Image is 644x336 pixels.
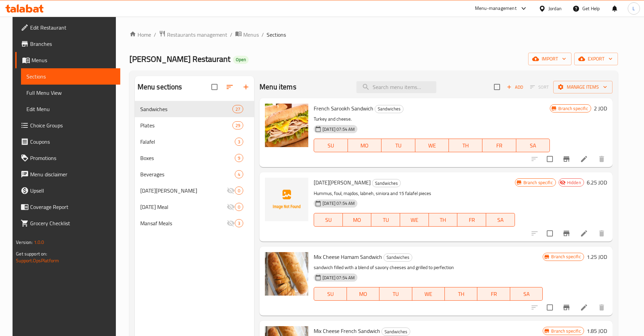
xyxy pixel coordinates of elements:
[314,139,348,152] button: SU
[356,81,436,93] input: search
[207,80,222,94] span: Select all sections
[154,31,156,39] li: /
[314,115,550,123] p: Turkey and cheese.
[15,117,120,134] a: Choice Groups
[477,287,510,301] button: FR
[267,31,286,39] span: Sections
[314,326,380,336] span: Mix Cheese French Sandwich
[135,134,254,150] div: Falafel3
[480,289,507,299] span: FR
[510,287,543,301] button: SA
[348,139,381,152] button: MO
[235,187,243,195] div: items
[548,328,583,334] span: Branch specific
[526,82,553,92] span: Select section first
[558,299,575,316] button: Branch-specific-item
[15,199,120,215] a: Coverage Report
[460,215,483,225] span: FR
[135,117,254,134] div: Plates29
[548,253,583,260] span: Branch specific
[594,151,610,167] button: delete
[243,31,259,39] span: Menus
[448,289,475,299] span: TH
[432,215,455,225] span: TH
[346,215,369,225] span: MO
[564,179,584,186] span: Hidden
[519,141,547,151] span: SA
[445,287,477,301] button: TH
[489,215,512,225] span: SA
[235,138,243,146] div: items
[21,68,120,85] a: Sections
[30,203,115,211] span: Coverage Report
[587,178,607,187] h6: 6.25 JOD
[30,40,115,48] span: Branches
[372,179,400,187] span: Sandwiches
[265,178,308,221] img: Ramadan Suhoor
[140,187,227,195] span: [DATE][PERSON_NAME]
[513,289,540,299] span: SA
[314,252,382,262] span: Mix Cheese Hamam Sandwich
[415,289,442,299] span: WE
[558,225,575,242] button: Branch-specific-item
[429,213,458,227] button: TH
[16,256,59,265] a: Support.OpsPlatform
[259,82,296,92] h2: Menu items
[16,249,47,258] span: Get support on:
[383,253,412,262] div: Sandwiches
[235,220,243,227] span: 3
[543,300,557,315] span: Select to update
[317,215,340,225] span: SU
[32,56,115,64] span: Menus
[230,31,232,39] li: /
[227,219,235,227] svg: Inactive section
[140,105,232,113] div: Sandwiches
[21,85,120,101] a: Full Menu View
[506,83,524,91] span: Add
[350,289,377,299] span: MO
[167,31,227,39] span: Restaurants management
[235,139,243,145] span: 3
[30,23,115,32] span: Edit Restaurant
[553,81,612,93] button: Manage items
[320,200,357,207] span: [DATE] 07:54 AM
[382,289,409,299] span: TU
[235,30,259,39] a: Menus
[30,121,115,129] span: Choice Groups
[320,275,357,281] span: [DATE] 07:54 AM
[262,31,264,39] li: /
[400,213,429,227] button: WE
[403,215,426,225] span: WE
[140,187,227,195] div: Ramadan Suhoor Tabliya
[379,287,412,301] button: TU
[15,19,120,36] a: Edit Restaurant
[265,104,308,147] img: French Sarookh Sandwich
[235,171,243,178] span: 4
[140,170,235,178] span: Beverages
[140,203,227,211] span: [DATE] Meal
[227,203,235,211] svg: Inactive section
[129,31,151,39] a: Home
[235,188,243,194] span: 0
[594,104,607,113] h6: 2 JOD
[15,166,120,182] a: Menu disclaimer
[534,55,566,63] span: import
[372,179,401,187] div: Sandwiches
[587,326,607,336] h6: 1.85 JOD
[504,82,526,92] span: Add item
[351,141,379,151] span: MO
[457,213,486,227] button: FR
[580,155,588,163] a: Edit menu item
[486,213,515,227] button: SA
[343,213,372,227] button: MO
[26,105,115,113] span: Edit Menu
[485,141,513,151] span: FR
[135,215,254,231] div: Mansaf Meals3
[375,105,403,113] div: Sandwiches
[232,105,243,113] div: items
[30,187,115,195] span: Upsell
[15,36,120,52] a: Branches
[26,89,115,97] span: Full Menu View
[574,53,618,65] button: export
[482,139,516,152] button: FR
